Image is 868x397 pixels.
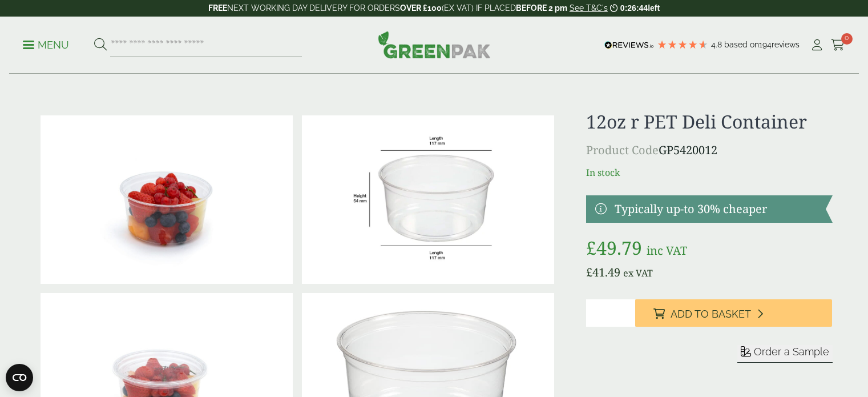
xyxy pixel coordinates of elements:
img: 12oz R PET Deli Contaoner With Fruit Salad (Large) [41,115,293,284]
span: ex VAT [623,267,653,279]
button: Add to Basket [635,299,832,327]
span: Add to Basket [671,308,751,320]
p: Menu [23,38,69,52]
span: reviews [772,40,800,49]
bdi: 49.79 [586,235,642,260]
img: GreenPak Supplies [378,31,491,58]
span: £ [586,235,596,260]
p: GP5420012 [586,142,832,159]
span: left [648,3,660,13]
strong: BEFORE 2 pm [516,3,567,13]
span: £ [586,264,592,280]
strong: FREE [208,3,227,13]
span: 4.8 [711,40,724,49]
span: 0 [841,33,853,45]
span: 0:26:44 [620,3,648,13]
h1: 12oz r PET Deli Container [586,111,832,133]
span: 194 [759,40,772,49]
i: My Account [810,39,824,51]
strong: OVER £100 [400,3,442,13]
div: 4.78 Stars [657,39,708,50]
button: Order a Sample [737,345,833,363]
a: See T&C's [570,3,608,13]
span: Based on [724,40,759,49]
img: REVIEWS.io [604,41,654,49]
button: Open CMP widget [6,364,33,391]
p: In stock [586,166,832,179]
a: Menu [23,38,69,50]
img: PETdeli_12oz [302,115,554,284]
span: Order a Sample [754,346,829,358]
a: 0 [831,37,845,54]
i: Cart [831,39,845,51]
span: Product Code [586,142,659,158]
span: inc VAT [647,243,687,258]
bdi: 41.49 [586,264,620,280]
